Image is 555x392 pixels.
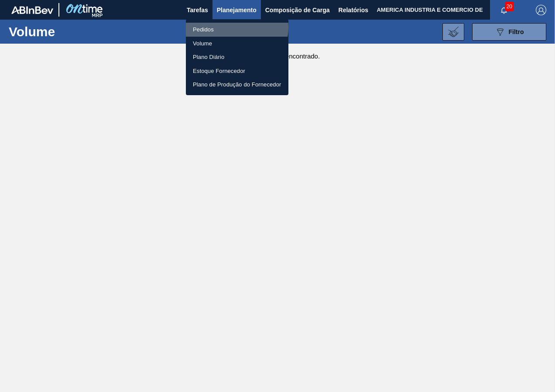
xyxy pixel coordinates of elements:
[186,23,288,37] a: Pedidos
[186,37,288,51] a: Volume
[186,64,288,78] a: Estoque Fornecedor
[186,78,288,92] a: Plano de Produção do Fornecedor
[186,50,288,64] a: Plano Diário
